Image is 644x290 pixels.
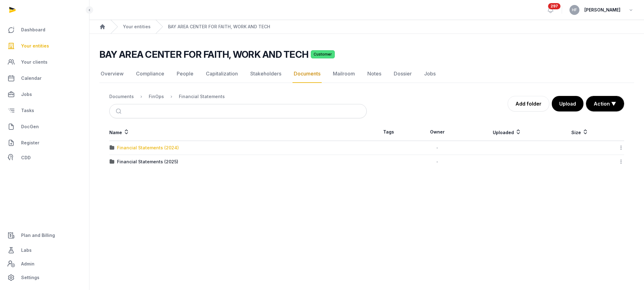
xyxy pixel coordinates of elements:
[149,93,164,100] div: FinOps
[572,8,577,12] span: HF
[21,75,42,82] span: Calendar
[569,5,579,15] button: HF
[99,65,634,83] nav: Tabs
[21,232,55,239] span: Plan and Billing
[411,123,464,141] th: Owner
[423,65,437,83] a: Jobs
[366,65,383,83] a: Notes
[21,139,39,147] span: Register
[110,145,115,150] img: folder.svg
[586,96,624,111] button: Action ▼
[117,145,179,151] div: Financial Statements (2024)
[548,3,560,9] span: 297
[392,65,413,83] a: Dossier
[311,50,335,58] span: Customer
[5,243,84,258] a: Labs
[109,89,367,104] nav: Breadcrumb
[5,119,84,134] a: DocGen
[21,58,48,66] span: Your clients
[179,93,225,100] div: Financial Statements
[89,20,644,34] nav: Breadcrumb
[5,55,84,70] a: Your clients
[5,228,84,243] a: Plan and Billing
[205,65,239,83] a: Capitalization
[5,270,84,285] a: Settings
[21,91,32,98] span: Jobs
[109,123,367,141] th: Name
[21,260,34,268] span: Admin
[99,65,125,83] a: Overview
[508,96,549,111] a: Add folder
[5,87,84,102] a: Jobs
[5,71,84,86] a: Calendar
[464,123,550,141] th: Uploaded
[135,65,166,83] a: Compliance
[21,123,39,130] span: DocGen
[5,22,84,37] a: Dashboard
[175,65,195,83] a: People
[21,26,45,34] span: Dashboard
[293,65,322,83] a: Documents
[21,107,34,114] span: Tasks
[21,274,39,281] span: Settings
[112,104,127,118] button: Submit
[5,39,84,53] a: Your entities
[21,247,32,254] span: Labs
[367,123,411,141] th: Tags
[110,159,115,164] img: folder.svg
[550,123,609,141] th: Size
[411,155,464,169] td: -
[5,103,84,118] a: Tasks
[552,96,583,111] button: Upload
[168,24,270,30] a: BAY AREA CENTER FOR FAITH, WORK AND TECH
[5,258,84,270] a: Admin
[584,6,620,14] span: [PERSON_NAME]
[411,141,464,155] td: -
[21,42,49,50] span: Your entities
[332,65,356,83] a: Mailroom
[5,135,84,150] a: Register
[123,24,151,30] a: Your entities
[21,154,31,161] span: CDD
[5,152,84,164] a: CDD
[117,159,178,165] div: Financial Statements (2025)
[249,65,283,83] a: Stakeholders
[109,93,134,100] div: Documents
[99,49,308,60] h2: BAY AREA CENTER FOR FAITH, WORK AND TECH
